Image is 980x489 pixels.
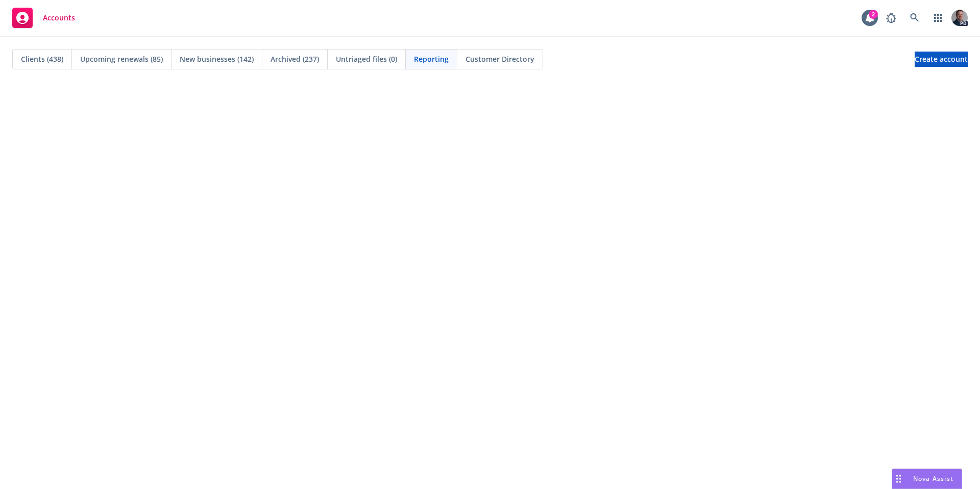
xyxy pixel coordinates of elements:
a: Search [904,8,925,28]
a: Accounts [8,4,79,32]
span: Upcoming renewals (85) [80,54,163,64]
div: 2 [869,10,878,19]
span: Accounts [43,14,75,22]
a: Create account [915,52,968,67]
a: Report a Bug [881,8,901,28]
span: Reporting [414,54,449,64]
span: Untriaged files (0) [336,54,397,64]
img: photo [951,10,968,26]
span: New businesses (142) [180,54,254,64]
iframe: Hex Dashboard 1 [10,92,970,479]
span: Nova Assist [913,474,953,483]
a: Switch app [928,8,948,28]
span: Archived (237) [271,54,319,64]
span: Customer Directory [465,54,534,64]
span: Create account [915,50,968,69]
button: Nova Assist [892,469,962,489]
span: Clients (438) [21,54,63,64]
div: Drag to move [892,469,905,488]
